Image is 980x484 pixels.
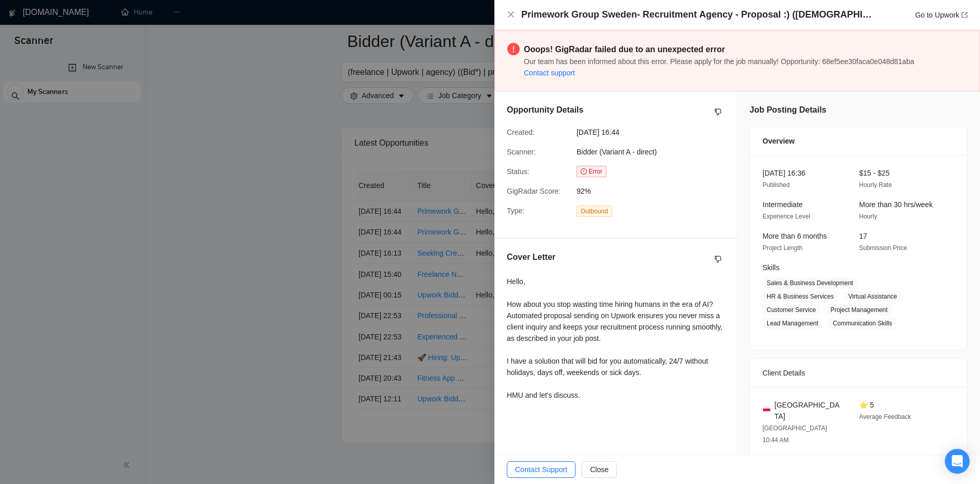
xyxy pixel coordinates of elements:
[521,8,878,21] h4: Primework Group Sweden- Recruitment Agency - Proposal :) ([DEMOGRAPHIC_DATA] speaker)
[763,405,770,412] img: 🇵🇱
[714,255,722,263] span: dislike
[507,10,515,19] button: Close
[763,232,827,240] span: More than 6 months
[714,108,722,116] span: dislike
[577,185,732,197] span: 92%
[507,187,561,195] span: GigRadar Score:
[507,43,520,55] span: exclamation-circle
[507,461,575,478] button: Contact Support
[859,244,907,252] span: Submission Price
[774,399,843,422] span: [GEOGRAPHIC_DATA]
[763,169,805,177] span: [DATE] 16:36
[763,277,857,289] span: Sales & Business Development
[763,213,810,220] span: Experience Level
[826,304,892,316] span: Project Management
[829,318,896,329] span: Communication Skills
[915,11,968,19] a: Go to Upworkexport
[515,464,567,475] span: Contact Support
[763,244,802,252] span: Project Length
[750,104,826,116] h5: Job Posting Details
[524,69,575,77] a: Contact support
[763,263,780,272] span: Skills
[507,148,536,156] span: Scanner:
[945,449,970,474] div: Open Intercom Messenger
[524,45,725,54] strong: Ooops! GigRadar failed due to an unexpected error
[507,167,530,176] span: Status:
[763,318,822,329] span: Lead Management
[859,413,911,420] span: Average Feedback
[859,181,892,189] span: Hourly Rate
[859,200,932,209] span: More than 30 hrs/week
[763,291,838,302] span: HR & Business Services
[859,169,890,177] span: $15 - $25
[844,291,901,302] span: Virtual Assistance
[507,207,524,215] span: Type:
[577,206,612,217] span: Outbound
[524,57,914,66] span: Our team has been informed about this error. Please apply for the job manually! Opportunity: 68ef...
[577,166,606,177] span: Error
[712,106,724,118] button: dislike
[590,464,609,475] span: Close
[961,12,968,18] span: export
[763,200,803,209] span: Intermediate
[859,401,874,409] span: ⭐ 5
[507,104,583,116] h5: Opportunity Details
[763,359,955,387] div: Client Details
[582,461,617,478] button: Close
[507,251,555,263] h5: Cover Letter
[507,128,535,136] span: Created:
[859,213,877,220] span: Hourly
[577,148,657,156] span: Bidder (Variant A - direct)
[763,425,827,444] span: [GEOGRAPHIC_DATA] 10:44 AM
[763,181,790,189] span: Published
[581,168,587,175] span: exclamation-circle
[763,135,795,147] span: Overview
[507,10,515,19] span: close
[577,127,732,138] span: [DATE] 16:44
[712,253,724,266] button: dislike
[507,276,724,401] div: Hello, How about you stop wasting time hiring humans in the era of AI? Automated proposal sending...
[763,304,820,316] span: Customer Service
[859,232,867,240] span: 17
